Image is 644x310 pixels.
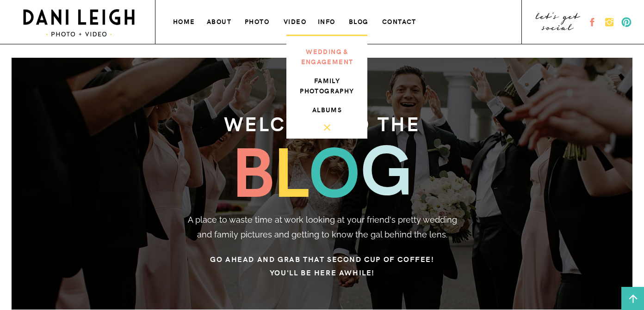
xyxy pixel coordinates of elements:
[171,106,474,133] h3: welcome to the
[231,133,294,199] h3: b
[296,104,358,112] a: albums
[535,14,582,30] a: let's get social
[173,16,197,25] a: home
[207,16,232,25] a: about
[318,16,337,25] a: info
[245,16,271,25] a: photo
[186,213,459,245] p: A place to waste time at work looking at your friend's pretty wedding and family pictures and get...
[273,133,326,203] h3: l
[296,46,358,65] a: wedding & engagement
[309,133,378,204] h3: o
[149,252,496,276] h3: Go ahead and grab that second cup of coffee! You'll be here awhile!
[360,131,413,203] h3: g
[296,75,358,94] a: family photography
[284,16,322,25] a: VIDEO
[349,16,371,25] a: blog
[382,16,419,25] a: contact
